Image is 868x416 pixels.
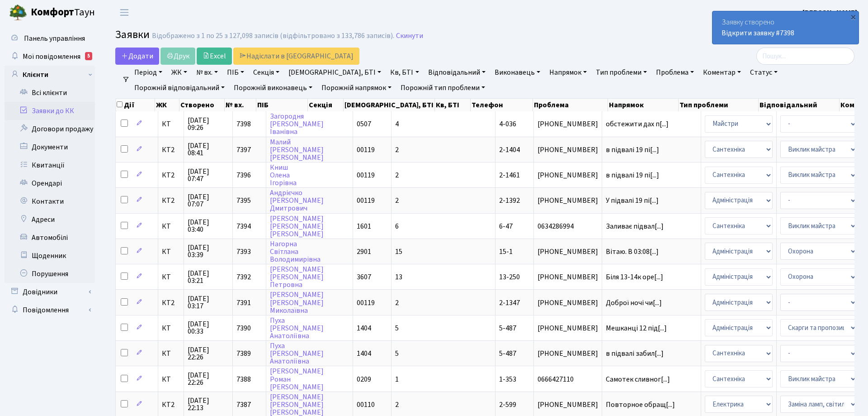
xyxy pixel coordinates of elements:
[606,323,667,333] span: Мешканці 12 під[...]
[606,247,659,257] span: Вітаю. В 03:08[...]
[5,229,95,247] a: Автомобілі
[162,146,180,153] span: КТ2
[236,298,251,308] span: 7391
[746,65,781,80] a: Статус
[395,196,399,206] span: 2
[802,7,857,18] a: [PERSON_NAME]
[395,349,399,359] span: 5
[121,51,153,61] span: Додати
[179,99,225,111] th: Створено
[435,99,471,111] th: Кв, БТІ
[395,272,402,282] span: 13
[5,265,95,283] a: Порушення
[24,33,85,43] span: Панель управління
[712,11,859,44] div: Заявку створено
[270,367,324,392] a: [PERSON_NAME]Роман[PERSON_NAME]
[188,295,229,310] span: [DATE] 03:17
[652,65,698,80] a: Проблема
[236,349,251,359] span: 7389
[270,290,324,316] a: [PERSON_NAME][PERSON_NAME]Миколаївна
[236,272,251,282] span: 7392
[308,99,344,111] th: Секція
[592,65,651,80] a: Тип проблеми
[499,272,520,282] span: 13-250
[5,120,95,138] a: Договори продажу
[357,196,375,206] span: 00119
[538,376,598,383] span: 0666427110
[188,372,229,386] span: [DATE] 22:26
[357,298,375,308] span: 00119
[5,156,95,174] a: Квитанції
[5,301,95,319] a: Повідомлення
[270,163,297,188] a: КнишОленаІгорівна
[5,247,95,265] a: Щоденник
[131,65,166,80] a: Період
[357,145,375,155] span: 00119
[188,193,229,208] span: [DATE] 07:07
[699,65,745,80] a: Коментар
[608,99,678,111] th: Напрямок
[236,374,251,384] span: 7388
[344,99,435,111] th: [DEMOGRAPHIC_DATA], БТІ
[188,244,229,258] span: [DATE] 03:39
[499,119,516,129] span: 4-036
[270,214,324,239] a: [PERSON_NAME][PERSON_NAME][PERSON_NAME]
[679,99,759,111] th: Тип проблеми
[546,65,590,80] a: Напрямок
[115,48,159,65] a: Додати
[236,323,251,333] span: 7390
[395,119,399,129] span: 4
[270,264,324,290] a: [PERSON_NAME][PERSON_NAME]Петровна
[425,65,489,80] a: Відповідальний
[499,170,520,180] span: 2-1461
[188,142,229,157] span: [DATE] 08:41
[5,48,95,66] a: Мої повідомлення5
[756,48,854,65] input: Пошук...
[270,316,324,341] a: Пуха[PERSON_NAME]Анатоліївна
[849,12,858,21] div: ×
[357,323,371,333] span: 1404
[162,325,180,332] span: КТ
[538,146,598,153] span: [PHONE_NUMBER]
[162,172,180,179] span: КТ2
[115,27,150,43] span: Заявки
[188,168,229,182] span: [DATE] 07:47
[357,400,375,410] span: 00110
[5,102,95,120] a: Заявки до КК
[236,170,251,180] span: 7396
[236,221,251,231] span: 7394
[162,248,180,255] span: КТ
[538,223,598,230] span: 0634286994
[606,119,669,129] span: обстежити дах п[...]
[152,32,394,40] div: Відображено з 1 по 25 з 127,098 записів (відфільтровано з 133,786 записів).
[395,145,399,155] span: 2
[23,52,80,62] span: Мої повідомлення
[318,80,395,96] a: Порожній напрямок
[357,272,371,282] span: 3607
[538,273,598,281] span: [PHONE_NUMBER]
[162,197,180,204] span: КТ2
[499,247,513,257] span: 15-1
[499,323,516,333] span: 5-487
[270,341,324,366] a: Пуха[PERSON_NAME]Анатоліївна
[499,145,520,155] span: 2-1404
[396,32,423,40] a: Скинути
[188,117,229,131] span: [DATE] 09:26
[387,65,422,80] a: Кв, БТІ
[499,400,516,410] span: 2-599
[113,5,136,20] button: Переключити навігацію
[270,188,324,213] a: Андрієчко[PERSON_NAME]Дмитрович
[538,120,598,128] span: [PHONE_NUMBER]
[285,65,385,80] a: [DEMOGRAPHIC_DATA], БТІ
[538,350,598,357] span: [PHONE_NUMBER]
[270,111,324,137] a: Загородня[PERSON_NAME]Іванівна
[5,283,95,301] a: Довідники
[188,320,229,335] span: [DATE] 00:33
[397,80,489,96] a: Порожній тип проблеми
[270,239,321,264] a: НагорнаСвітланаВолодимирівна
[85,52,92,60] div: 5
[236,247,251,257] span: 7393
[357,119,371,129] span: 0507
[357,221,371,231] span: 1601
[395,298,399,308] span: 2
